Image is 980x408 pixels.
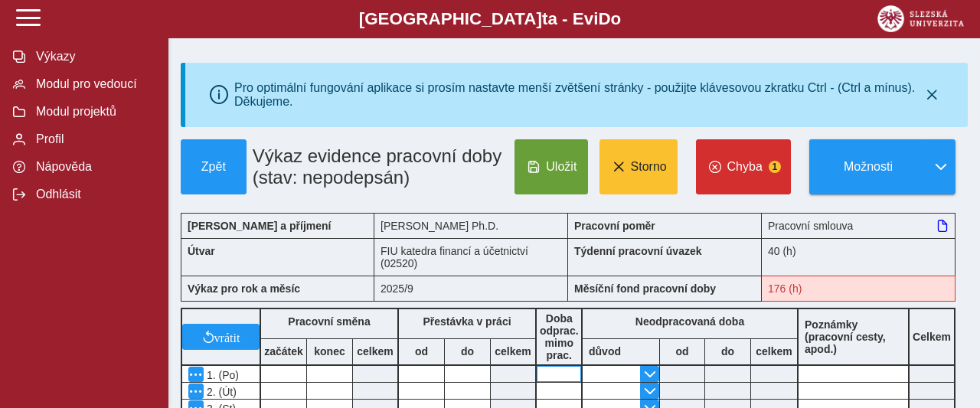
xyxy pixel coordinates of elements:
div: Pro optimální fungování aplikace si prosím nastavte menší zvětšení stránky - použijte klávesovou ... [234,81,920,109]
div: 40 (h) [762,238,955,276]
b: Pracovní poměr [574,220,655,232]
span: Odhlásit [31,188,155,201]
span: Výkazy [31,50,155,64]
span: o [611,9,622,28]
span: 1. (Po) [204,369,239,381]
b: celkem [353,345,397,357]
span: Modul projektů [31,105,155,119]
div: 2025/9 [374,276,568,302]
span: Profil [31,132,155,146]
b: Celkem [913,331,951,343]
span: Storno [631,160,667,174]
b: Výkaz pro rok a měsíc [188,282,300,295]
span: Možnosti [822,160,915,174]
span: vrátit [214,331,240,343]
span: D [598,9,610,28]
div: Pracovní smlouva [762,213,955,238]
span: Zpět [188,160,240,174]
button: Zpět [181,139,247,194]
span: Modul pro vedoucí [31,77,155,91]
b: celkem [751,345,797,357]
b: od [660,345,704,357]
b: konec [307,345,352,357]
b: důvod [589,345,621,357]
button: Menu [188,367,204,382]
b: do [705,345,750,357]
b: [GEOGRAPHIC_DATA] a - Evi [46,9,934,29]
div: Fond pracovní doby (176 h) a součet hodin ( h) se neshodují! [762,276,955,302]
div: FIU katedra financí a účetnictví (02520) [374,238,568,276]
img: logo_web_su.png [877,5,964,32]
span: 2. (Út) [204,386,237,398]
b: Neodpracovaná doba [635,315,744,328]
h1: Výkaz evidence pracovní doby (stav: nepodepsán) [247,139,509,194]
button: Uložit [514,139,587,194]
b: Útvar [188,245,215,257]
span: t [542,9,547,28]
b: začátek [261,345,306,357]
span: Uložit [546,160,577,174]
span: 1 [769,161,781,173]
button: Chyba1 [696,139,791,194]
b: Měsíční fond pracovní doby [574,282,716,295]
b: Pracovní směna [288,315,370,328]
span: Chyba [727,160,763,174]
button: Možnosti [809,139,927,194]
button: Storno [599,139,678,194]
b: celkem [491,345,535,357]
b: [PERSON_NAME] a příjmení [188,220,331,232]
b: Poznámky (pracovní cesty, apod.) [799,318,908,355]
span: Nápověda [31,160,155,174]
button: vrátit [182,324,260,350]
div: [PERSON_NAME] Ph.D. [374,213,568,238]
button: Menu [188,384,204,399]
b: do [445,345,490,357]
b: Týdenní pracovní úvazek [574,245,702,257]
b: Doba odprac. mimo prac. [540,312,579,361]
b: Přestávka v práci [423,315,511,328]
b: od [399,345,444,357]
